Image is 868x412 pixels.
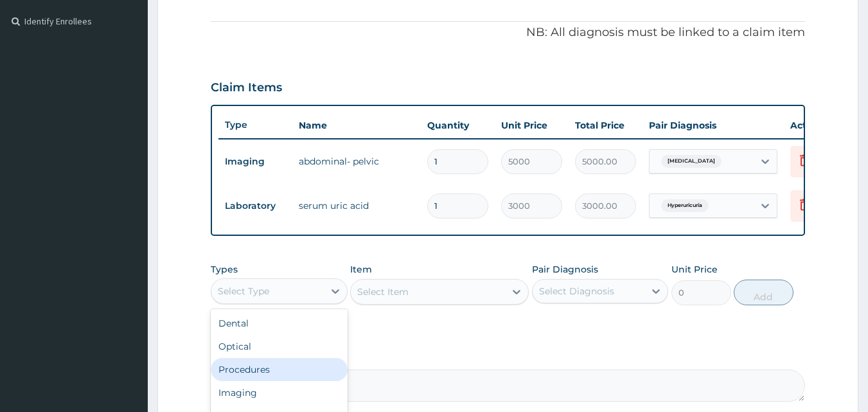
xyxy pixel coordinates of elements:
th: Unit Price [495,112,569,138]
label: Pair Diagnosis [532,263,598,276]
td: Laboratory [218,194,292,218]
td: Imaging [218,150,292,174]
label: Item [350,263,372,276]
label: Unit Price [671,263,718,276]
div: Select Type [218,285,269,298]
th: Type [218,113,292,137]
th: Name [292,112,421,138]
td: abdominal- pelvic [292,148,421,174]
div: Dental [211,312,348,335]
div: Select Diagnosis [539,285,614,298]
label: Types [211,264,238,275]
th: Actions [784,112,848,138]
span: Hyperuricuria [661,199,709,212]
span: [MEDICAL_DATA] [661,155,722,168]
th: Total Price [569,112,642,138]
th: Pair Diagnosis [642,112,784,138]
h3: Claim Items [211,81,282,95]
th: Quantity [421,112,495,138]
div: Imaging [211,381,348,404]
button: Add [734,280,793,305]
p: NB: All diagnosis must be linked to a claim item [211,24,806,41]
div: Procedures [211,358,348,381]
label: Comment [211,352,806,363]
td: serum uric acid [292,193,421,219]
div: Optical [211,335,348,358]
